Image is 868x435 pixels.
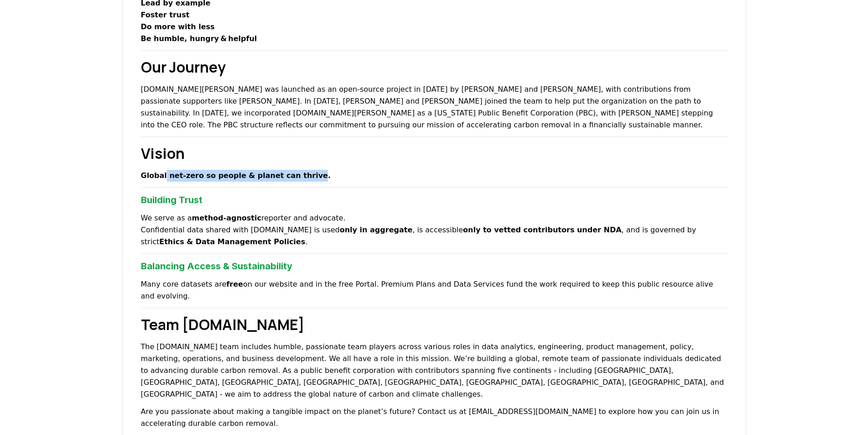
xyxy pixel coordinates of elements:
[141,406,728,430] p: Are you passionate about making a tangible impact on the planet’s future? Contact us at [EMAIL_AD...
[141,171,331,180] strong: Global net‑zero so people & planet can thrive.
[141,56,728,78] h2: Our Journey
[141,10,190,19] strong: Foster trust
[141,212,728,248] p: We serve as a reporter and advocate. Confidential data shared with [DOMAIN_NAME] is used , is acc...
[340,225,413,234] strong: only in aggregate
[226,280,243,288] strong: free
[141,314,728,335] h2: Team [DOMAIN_NAME]
[159,237,305,246] strong: Ethics & Data Management Policies
[141,341,728,400] p: The [DOMAIN_NAME] team includes humble, passionate team players across various roles in data anal...
[141,278,728,302] p: Many core datasets are on our website and in the free Portal. Premium Plans and Data Services fun...
[141,22,215,31] strong: Do more with less
[141,259,728,273] h3: Balancing Access & Sustainability
[141,84,728,131] p: [DOMAIN_NAME][PERSON_NAME] was launched as an open-source project in [DATE] by [PERSON_NAME] and ...
[192,214,261,222] strong: method‑agnostic
[141,34,257,43] strong: Be humble, hungry & helpful
[463,225,622,234] strong: only to vetted contributors under NDA
[141,142,728,164] h2: Vision
[141,193,728,207] h3: Building Trust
